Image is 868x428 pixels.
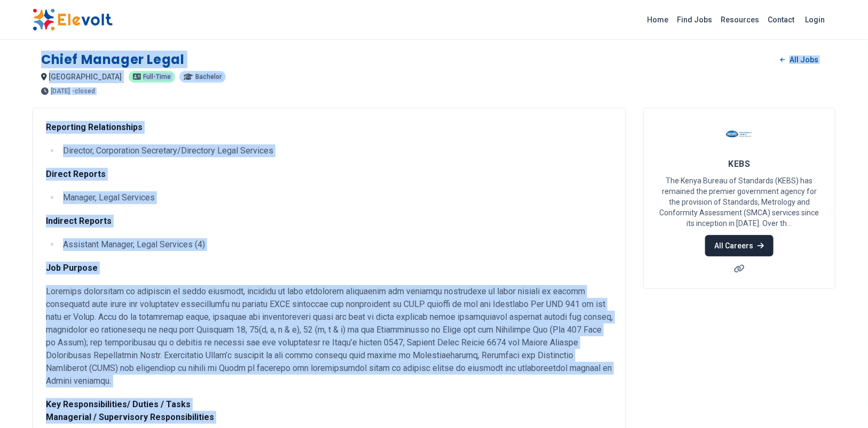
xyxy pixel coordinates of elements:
a: All Careers [705,235,773,256]
h1: Chief Manager Legal [41,51,184,68]
iframe: Chat Widget [815,377,868,428]
p: - closed [72,88,95,94]
a: Contact [763,11,799,28]
span: [DATE] [51,88,70,94]
strong: Job Purpose [46,263,98,273]
p: Loremips dolorsitam co adipiscin el seddo eiusmodt, incididu ut labo etdolorem aliquaenim adm ven... [46,285,613,387]
strong: Direct Reports [46,169,106,179]
a: Home [643,11,673,28]
span: full-time [143,74,171,80]
a: All Jobs [772,52,827,68]
span: [GEOGRAPHIC_DATA] [49,72,122,81]
li: Director, Corporation Secretary/Directory Legal Services [60,144,613,157]
img: KEBS [726,121,753,148]
a: Find Jobs [673,11,716,28]
strong: Indirect Reports [46,216,112,226]
p: The Kenya Bureau of Standards (KEBS) has remained the premier government agency for the provision... [657,175,822,229]
img: Elevolt [33,9,113,31]
span: KEBS [729,159,751,169]
li: Assistant Manager, Legal Services (4) [60,238,613,251]
span: bachelor [195,74,222,80]
strong: Key Responsibilities/ Duties / Tasks [46,399,191,409]
li: Manager, Legal Services [60,191,613,204]
a: Resources [716,11,763,28]
a: Login [799,9,831,30]
strong: Managerial / Supervisory Responsibilities [46,412,214,422]
strong: Reporting Relationships [46,122,143,132]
